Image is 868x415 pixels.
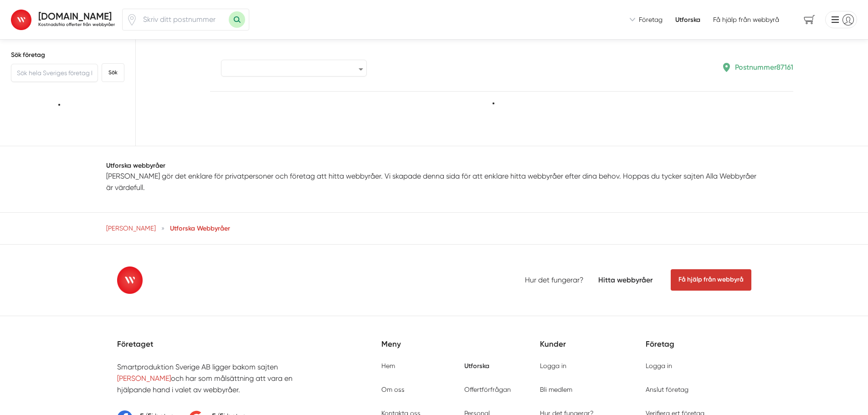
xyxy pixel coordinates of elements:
[797,12,822,28] span: navigation-cart
[106,224,762,233] nav: Breadcrumb
[540,386,572,393] a: Bli medlem
[540,362,566,369] a: Logga in
[117,338,381,361] h5: Företaget
[646,386,688,393] a: Anslut företag
[161,224,164,233] span: »
[540,338,646,361] h5: Kunder
[126,14,138,26] svg: Pin / Karta
[646,338,751,361] h5: Företag
[735,61,793,73] p: Postnummer 87161
[117,374,171,383] a: [PERSON_NAME]
[11,64,98,82] input: Sök hela Sveriges företag här...
[229,11,245,28] button: Sök med postnummer
[11,10,31,30] img: Alla Webbyråer
[713,15,779,24] span: Få hjälp från webbyrå
[381,338,540,361] h5: Meny
[170,224,230,232] a: Utforska Webbyråer
[464,386,511,393] a: Offertförfrågan
[106,170,762,194] p: [PERSON_NAME] gör det enklare för privatpersoner och företag att hitta webbyråer. Vi skapade denn...
[598,276,652,284] a: Hitta webbyråer
[381,386,405,393] a: Om oss
[102,63,124,82] button: Sök
[38,21,115,27] h2: Kostnadsfria offerter från webbyråer
[38,10,112,22] strong: [DOMAIN_NAME]
[381,362,395,369] a: Hem
[11,7,115,32] a: Alla Webbyråer [DOMAIN_NAME] Kostnadsfria offerter från webbyråer
[138,9,229,30] input: Skriv ditt postnummer
[639,15,663,24] span: Företag
[464,362,489,370] a: Utforska
[646,362,672,369] a: Logga in
[525,276,584,284] a: Hur det fungerar?
[126,14,138,26] span: Klicka för att använda din position.
[671,269,751,290] span: Få hjälp från webbyrå
[117,266,143,294] img: Logotyp Alla Webbyråer
[106,161,762,170] h1: Utforska webbyråer
[11,51,124,60] h5: Sök företag
[675,15,700,24] a: Utforska
[117,361,321,396] p: Smartproduktion Sverige AB ligger bakom sajten och har som målsättning att vara en hjälpande hand...
[106,225,156,232] a: [PERSON_NAME]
